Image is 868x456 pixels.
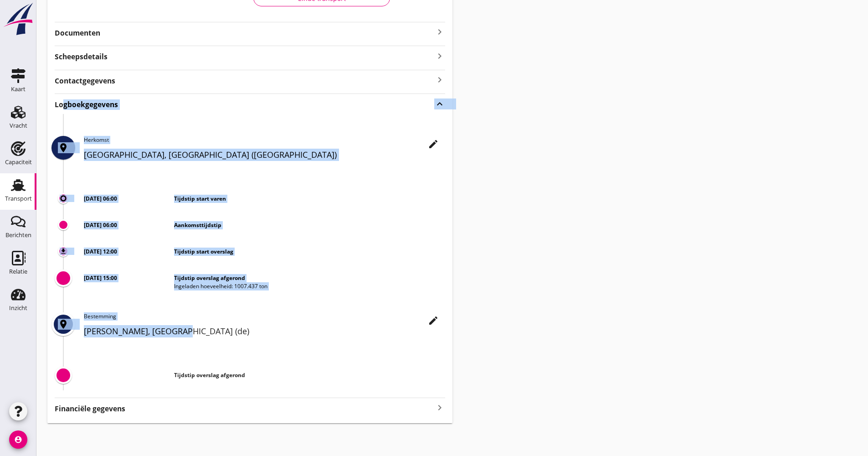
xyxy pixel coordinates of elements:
div: Relatie [9,269,27,275]
h2: [PERSON_NAME], [GEOGRAPHIC_DATA] (de) [84,325,445,337]
i: keyboard_arrow_right [434,26,445,37]
i: keyboard_arrow_up [434,98,445,110]
div: Transport [5,196,32,202]
div: Kaart [11,86,26,92]
strong: Tijdstip overslag afgerond [174,274,245,282]
i: edit [428,139,439,150]
strong: Tijdstip start overslag [174,248,233,255]
strong: Financiële gegevens [55,404,125,414]
i: download [60,248,67,255]
strong: Tijdstip start varen [174,195,226,202]
span: Bestemming [84,312,116,320]
img: logo-small.a267ee39.svg [2,2,35,36]
div: Ingeladen hoeveelheid: 1007.437 ton [174,282,445,290]
strong: [DATE] 06:00 [84,221,117,229]
div: Capaciteit [5,159,32,165]
h2: [GEOGRAPHIC_DATA], [GEOGRAPHIC_DATA] ([GEOGRAPHIC_DATA]) [84,149,445,161]
i: edit [428,315,439,326]
strong: [DATE] 12:00 [84,248,117,255]
div: Inzicht [9,305,27,311]
i: account_circle [9,430,27,449]
i: place [58,319,69,330]
strong: Aankomsttijdstip [174,221,221,229]
i: keyboard_arrow_right [434,402,445,414]
i: trip_origin [60,195,67,202]
strong: [DATE] 06:00 [84,195,117,202]
strong: Scheepsdetails [55,52,108,62]
strong: Contactgegevens [55,76,115,86]
strong: Tijdstip overslag afgerond [174,371,245,379]
div: Berichten [5,232,31,238]
span: Herkomst [84,136,109,144]
strong: Documenten [55,28,434,38]
i: place [58,142,69,153]
strong: [DATE] 15:00 [84,274,117,282]
i: keyboard_arrow_right [434,74,445,86]
strong: Logboekgegevens [55,99,118,110]
i: keyboard_arrow_right [434,50,445,62]
div: Vracht [10,123,27,129]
